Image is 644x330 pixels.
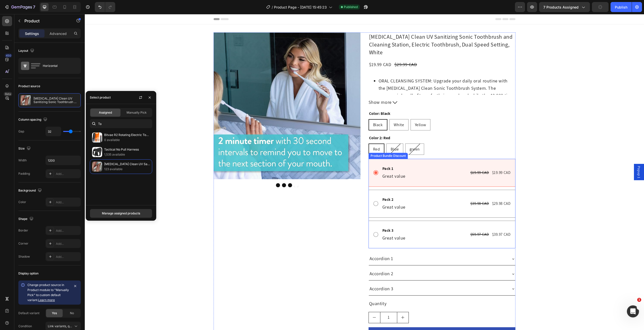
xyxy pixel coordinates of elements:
a: Learn more [38,298,55,302]
div: Accordion 1 [284,240,309,249]
button: 7 products assigned [539,2,590,12]
span: Assigned [99,110,112,115]
div: Accordion 2 [284,255,310,264]
iframe: Intercom live chat [627,305,639,317]
span: 1 [637,298,641,302]
button: increment [312,298,324,309]
div: Product Bundle Discount [285,139,322,144]
div: $19.99 CAD [407,155,426,162]
div: $19.99 CAD [385,155,405,162]
div: $59.97 CAD [385,217,405,224]
p: Advanced [50,31,67,36]
div: $39.98 CAD [385,186,405,193]
p: 0 available [104,137,150,143]
span: ORAL CLEANSING SYSTEM: Upgrade your daily oral routine with the [MEDICAL_DATA] Clean Sonic Toothb... [294,64,430,99]
div: Quantity [284,286,431,294]
p: Settings [25,31,39,36]
button: Dot [191,169,195,173]
div: Product source [18,84,40,88]
div: $29.98 CAD [407,186,426,193]
div: Default variant [18,311,39,315]
span: Popup 1 [552,152,557,164]
p: Product [24,18,67,24]
div: Color [18,200,26,204]
img: collections [92,147,102,157]
div: Pack 1 [297,151,321,158]
div: Beta [4,92,12,96]
input: Auto [46,156,80,165]
img: collections [92,162,102,172]
div: Shape [18,216,34,222]
div: Add... [56,172,79,176]
span: Link variants, quantity <br> between same products [48,324,122,328]
p: Great value [298,220,321,228]
button: Add to cart [284,313,431,326]
div: Column spacing [18,116,48,123]
p: [MEDICAL_DATA] Clean UV Sanitizing Sonic Toothbrush and Cleaning Station, Electric Toothbrush, Du... [33,97,78,104]
div: Padding [18,171,30,176]
div: 450 [5,54,12,58]
p: 1,535 available [104,152,150,157]
div: Add... [56,200,79,205]
div: Layout [18,48,35,54]
div: Manage assigned products [102,211,140,216]
div: Display option [18,271,38,276]
div: Select product [90,95,111,100]
button: Dot [203,169,207,173]
button: Publish [611,2,632,12]
iframe: To enrich screen reader interactions, please activate Accessibility in Grammarly extension settings [85,14,644,330]
p: Great value [298,159,321,166]
div: $19.99 CAD [284,46,307,55]
span: White [309,108,319,113]
div: Condition [18,324,32,328]
button: 7 [2,2,37,12]
div: Shadow [18,254,30,259]
span: green [325,132,335,138]
button: decrement [284,298,295,309]
div: Pack 3 [297,213,321,220]
div: Pack 2 [297,182,321,189]
div: Background [18,187,43,194]
p: Tactical No Pull Harness [104,147,150,152]
p: Great value [298,190,321,197]
span: No [70,311,74,315]
div: Undo/Redo [95,2,115,12]
h2: [MEDICAL_DATA] Clean UV Sanitizing Sonic Toothbrush and Cleaning Station, Electric Toothbrush, Du... [284,18,431,42]
legend: Color 2: Red [284,120,306,127]
div: $39.97 CAD [407,217,426,224]
span: Blue [306,132,314,138]
span: Change product source in Product module to "Manually Pick" to custom default variant. [27,283,69,302]
span: Black [288,108,298,113]
input: quantity [295,298,312,309]
span: / [272,5,273,10]
span: Product Page - [DATE] 15:45:23 [274,5,327,10]
span: Yes [52,311,57,315]
div: Add... [56,228,79,233]
button: Dot [209,169,213,173]
div: Horizontal [43,60,73,72]
div: Corner [18,241,28,246]
div: $29.99 CAD [309,46,333,55]
p: Bitvae R2 Rotating Electric Toothbrush for Adults with 8 Brush Heads, Travel Case, 5 Modes Rechar... [104,132,150,137]
legend: Color: Black [284,96,306,103]
div: Publish [615,5,627,10]
div: Accordion 3 [284,270,310,279]
span: Published [344,5,358,9]
span: Yellow [330,108,342,113]
div: Add... [56,255,79,259]
div: Search in Settings & Advanced [90,119,152,128]
div: Add... [56,242,79,246]
div: Border [18,228,28,233]
p: 123 available [104,167,150,172]
span: Manually Pick [127,110,147,115]
span: 7 products assigned [543,5,579,10]
span: Show more [284,85,307,92]
img: collections [92,132,102,143]
div: Width [18,158,27,163]
button: Dot [197,169,201,173]
button: Manage assigned products [90,209,152,218]
div: Size [18,145,32,152]
span: Red [288,132,295,138]
p: [MEDICAL_DATA] Clean UV Sanitizing Sonic Toothbrush and Cleaning Station, Electric Toothbrush, Du... [104,162,150,167]
img: product feature img [21,95,31,105]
